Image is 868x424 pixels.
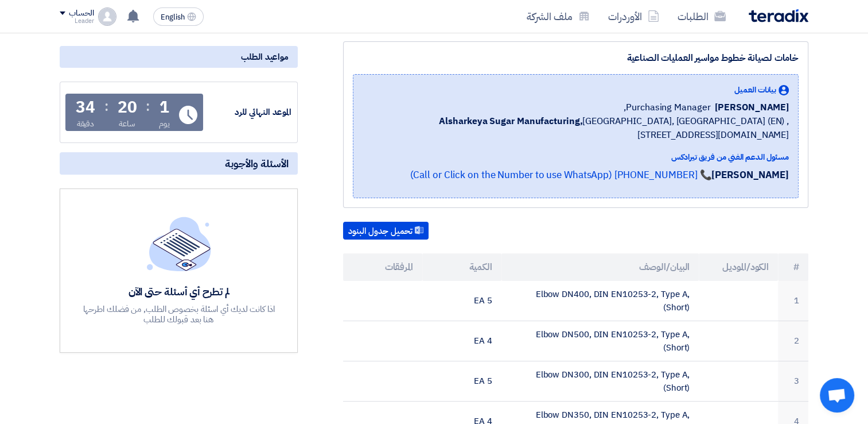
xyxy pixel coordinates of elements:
[711,168,789,182] strong: [PERSON_NAME]
[715,101,789,114] span: [PERSON_NAME]
[159,118,170,130] div: يوم
[422,253,501,281] th: الكمية
[147,217,211,271] img: empty_state_list.svg
[353,51,799,65] div: خامات لصيانة خطوط مواسير العمليات الصناعية
[422,281,501,321] td: 5 EA
[699,253,778,281] th: الكود/الموديل
[778,361,808,402] td: 3
[81,285,277,298] div: لم تطرح أي أسئلة حتى الآن
[161,13,185,21] span: English
[77,118,95,130] div: دقيقة
[153,7,204,26] button: English
[778,321,808,361] td: 2
[205,106,291,119] div: الموعد النهائي للرد
[501,321,699,361] td: Elbow DN500, DIN EN10253-2, Type A,(Short)
[146,96,150,117] div: :
[225,157,289,170] span: الأسئلة والأجوبة
[363,114,789,142] span: [GEOGRAPHIC_DATA], [GEOGRAPHIC_DATA] (EN) ,[STREET_ADDRESS][DOMAIN_NAME]
[820,378,854,413] div: Open chat
[76,99,95,115] div: 34
[778,253,808,281] th: #
[734,84,776,96] span: بيانات العميل
[624,101,710,114] span: Purchasing Manager,
[343,222,429,240] button: تحميل جدول البنود
[60,46,298,68] div: مواعيد الطلب
[104,96,108,117] div: :
[778,281,808,321] td: 1
[668,3,735,30] a: الطلبات
[517,3,599,30] a: ملف الشركة
[119,118,135,130] div: ساعة
[422,361,501,402] td: 5 EA
[410,168,711,182] a: 📞 [PHONE_NUMBER] (Call or Click on the Number to use WhatsApp)
[343,253,422,281] th: المرفقات
[69,9,94,18] div: الحساب
[60,18,94,24] div: Leader
[749,9,808,22] img: Teradix logo
[159,99,169,115] div: 1
[363,151,789,163] div: مسئول الدعم الفني من فريق تيرادكس
[98,7,116,26] img: profile_test.png
[81,304,277,325] div: اذا كانت لديك أي اسئلة بخصوص الطلب, من فضلك اطرحها هنا بعد قبولك للطلب
[501,281,699,321] td: Elbow DN400, DIN EN10253-2, Type A,(Short)
[439,114,582,128] b: Alsharkeya Sugar Manufacturing,
[501,253,699,281] th: البيان/الوصف
[422,321,501,361] td: 4 EA
[501,361,699,402] td: Elbow DN300, DIN EN10253-2, Type A,(Short)
[599,3,668,30] a: الأوردرات
[118,99,137,115] div: 20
